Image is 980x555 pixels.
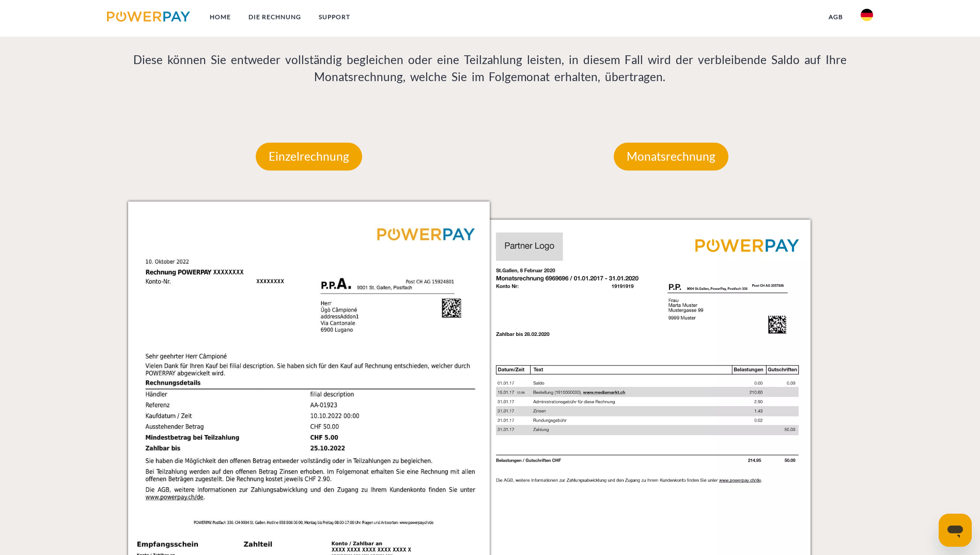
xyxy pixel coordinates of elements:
[240,8,310,26] a: DIE RECHNUNG
[201,8,240,26] a: Home
[256,143,362,171] p: Einzelrechnung
[820,8,852,26] a: agb
[310,8,359,26] a: SUPPORT
[861,9,873,21] img: de
[939,514,972,547] iframe: Schaltfläche zum Öffnen des Messaging-Fensters
[107,11,190,22] img: logo-powerpay.svg
[614,143,728,171] p: Monatsrechnung
[128,51,852,86] p: Diese können Sie entweder vollständig begleichen oder eine Teilzahlung leisten, in diesem Fall wi...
